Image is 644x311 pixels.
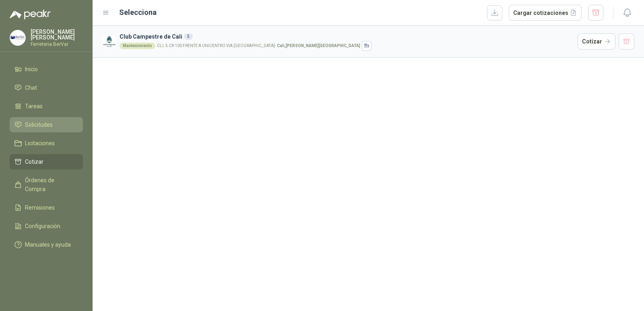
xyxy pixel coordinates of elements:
[509,5,582,21] button: Cargar cotizaciones
[10,117,83,132] a: Solicitudes
[10,200,83,215] a: Remisiones
[31,29,83,40] p: [PERSON_NAME] [PERSON_NAME]
[10,237,83,252] a: Manuales y ayuda
[25,120,53,129] span: Solicitudes
[25,157,43,166] span: Cotizar
[157,44,360,48] p: CLL 5 CR 100 FRENTE A UNICENTRO VIA [GEOGRAPHIC_DATA] -
[119,7,157,18] h2: Selecciona
[25,176,75,194] span: Órdenes de Compra
[184,33,193,40] div: 5
[25,139,55,148] span: Licitaciones
[10,99,83,114] a: Tareas
[10,154,83,169] a: Cotizar
[10,80,83,95] a: Chat
[120,32,574,41] h3: Club Campestre de Cali
[10,218,83,234] a: Configuración
[120,43,155,49] div: Mantenimiento
[10,62,83,77] a: Inicio
[10,10,51,19] img: Logo peakr
[25,203,55,212] span: Remisiones
[10,30,25,45] img: Company Logo
[25,240,71,249] span: Manuales y ayuda
[25,65,38,74] span: Inicio
[10,173,83,197] a: Órdenes de Compra
[25,83,37,92] span: Chat
[25,222,60,231] span: Configuración
[578,33,615,49] button: Cotizar
[10,136,83,151] a: Licitaciones
[102,35,116,49] img: Company Logo
[277,43,360,48] strong: Cali , [PERSON_NAME][GEOGRAPHIC_DATA]
[25,102,43,111] span: Tareas
[31,42,83,47] p: Ferreteria BerVar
